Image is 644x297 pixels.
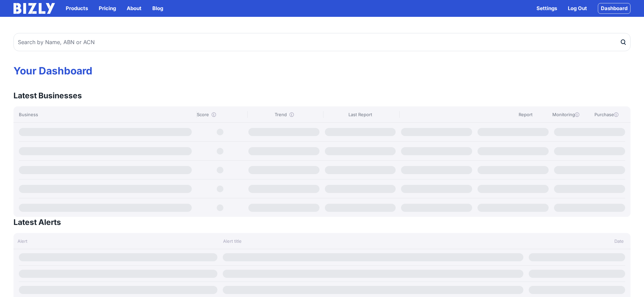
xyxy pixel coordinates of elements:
[219,238,528,244] div: Alert title
[66,4,88,12] button: Products
[152,4,163,12] a: Blog
[547,111,585,118] div: Monitoring
[13,217,61,228] h3: Latest Alerts
[196,111,245,118] div: Score
[598,3,631,14] a: Dashboard
[13,238,219,244] div: Alert
[536,4,557,12] a: Settings
[507,111,544,118] div: Report
[13,90,82,101] h3: Latest Businesses
[247,111,321,118] div: Trend
[19,111,194,118] div: Business
[13,33,631,51] input: Search by Name, ABN or ACN
[568,4,587,12] a: Log Out
[127,4,142,12] a: About
[528,238,631,244] div: Date
[323,111,397,118] div: Last Report
[587,111,625,118] div: Purchase
[99,4,116,12] a: Pricing
[13,65,631,77] h1: Your Dashboard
